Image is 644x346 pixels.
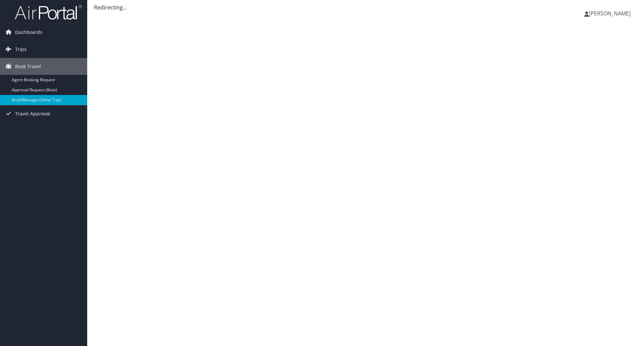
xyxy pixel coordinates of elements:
[94,3,637,11] div: Redirecting...
[15,4,82,20] img: airportal-logo.png
[589,10,631,17] span: [PERSON_NAME]
[15,105,50,122] span: Travel Approval
[15,24,42,41] span: Dashboards
[15,58,41,75] span: Book Travel
[584,3,637,23] a: [PERSON_NAME]
[15,41,26,58] span: Trips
